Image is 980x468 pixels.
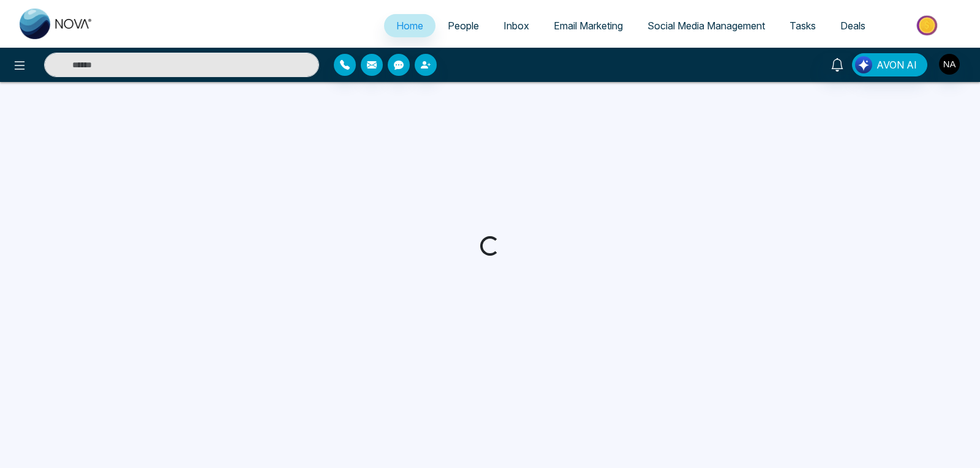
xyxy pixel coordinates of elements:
a: Social Media Management [635,14,777,37]
span: AVON AI [876,58,917,72]
span: Email Marketing [554,20,623,32]
a: Inbox [491,14,541,37]
span: Tasks [790,20,816,32]
img: Market-place.gif [884,12,973,39]
img: Lead Flow [855,56,872,73]
span: Social Media Management [647,20,765,32]
a: Email Marketing [541,14,635,37]
span: People [448,20,479,32]
span: Home [396,20,423,32]
img: Nova CRM Logo [20,9,93,39]
a: Tasks [777,14,828,37]
img: User Avatar [939,54,960,75]
span: Deals [840,20,865,32]
a: Home [384,14,435,37]
span: Inbox [503,20,529,32]
a: People [435,14,491,37]
button: AVON AI [852,53,927,76]
a: Deals [828,14,878,37]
